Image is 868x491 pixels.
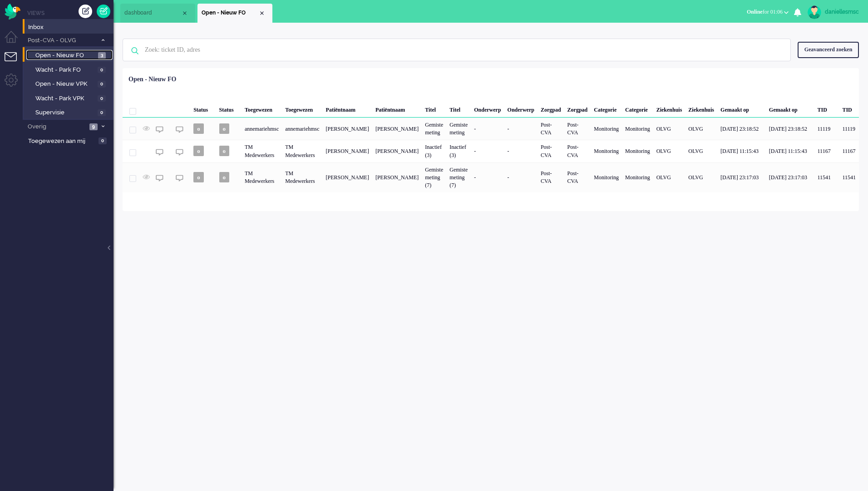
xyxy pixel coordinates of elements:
[471,140,504,162] div: -
[622,162,653,192] div: Monitoring
[26,22,113,32] a: Inbox
[446,118,471,140] div: Gemiste meting
[685,99,717,118] div: Ziekenhuis
[446,140,471,162] div: Inactief (3)
[5,6,20,13] a: Omnidesk
[717,162,766,192] div: [DATE] 23:17:03
[839,118,859,140] div: 11119
[839,99,859,118] div: TID
[242,99,282,118] div: Toegewezen
[564,162,591,192] div: Post-CVA
[685,162,717,192] div: OLVG
[422,99,446,118] div: Titel
[653,118,686,140] div: OLVG
[808,5,821,19] img: avatar
[282,118,322,140] div: annemariehmsc
[766,99,814,118] div: Gemaakt op
[323,162,372,192] div: [PERSON_NAME]
[446,99,471,118] div: Titel
[156,174,163,182] img: ic_chat_grey.svg
[190,99,216,118] div: Status
[123,140,859,162] div: 11167
[372,162,422,192] div: [PERSON_NAME]
[26,50,113,60] a: Open - Nieuw FO 3
[814,118,839,140] div: 11119
[98,52,106,59] span: 3
[323,140,372,162] div: [PERSON_NAME]
[372,140,422,162] div: [PERSON_NAME]
[282,99,322,118] div: Toegewezen
[193,146,204,156] span: o
[120,4,195,23] li: Dashboard
[798,42,859,58] div: Geavanceerd zoeken
[685,140,717,162] div: OLVG
[814,99,839,118] div: TID
[26,64,113,74] a: Wacht - Park FO 0
[591,140,622,162] div: Monitoring
[564,140,591,162] div: Post-CVA
[717,118,766,140] div: [DATE] 23:18:52
[35,51,96,60] span: Open - Nieuw FO
[372,99,422,118] div: Patiëntnaam
[766,140,814,162] div: [DATE] 11:15:43
[128,75,176,84] div: Open - Nieuw FO
[814,140,839,162] div: 11167
[323,118,372,140] div: [PERSON_NAME]
[747,9,783,15] span: for 01:06
[123,39,147,63] img: ic-search-icon.svg
[653,162,686,192] div: OLVG
[242,162,282,192] div: TM Medewerkers
[685,118,717,140] div: OLVG
[717,99,766,118] div: Gemaakt op
[27,9,113,17] li: Views
[123,118,859,140] div: 11119
[806,5,859,19] a: daniellesmsc
[282,140,322,162] div: TM Medewerkers
[219,123,230,134] span: o
[717,140,766,162] div: [DATE] 11:15:43
[323,99,372,118] div: Patiëntnaam
[176,126,183,133] img: ic_chat_grey.svg
[471,99,504,118] div: Onderwerp
[176,148,183,156] img: ic_chat_grey.svg
[28,137,96,146] span: Toegewezen aan mij
[99,137,107,144] span: 0
[181,10,188,17] div: Close tab
[26,93,113,103] a: Wacht - Park VPK 0
[538,140,564,162] div: Post-CVA
[538,118,564,140] div: Post-CVA
[766,162,814,192] div: [DATE] 23:17:03
[471,162,504,192] div: -
[242,118,282,140] div: annemariehmsc
[839,140,859,162] div: 11167
[422,140,446,162] div: Inactief (3)
[622,118,653,140] div: Monitoring
[28,23,113,32] span: Inbox
[622,99,653,118] div: Categorie
[98,67,106,74] span: 0
[282,162,322,192] div: TM Medewerkers
[825,7,859,16] div: daniellesmsc
[219,172,230,182] span: o
[622,140,653,162] div: Monitoring
[471,118,504,140] div: -
[5,31,25,51] li: Dashboard menu
[591,118,622,140] div: Monitoring
[26,123,87,131] span: Overig
[35,108,95,117] span: Supervisie
[538,162,564,192] div: Post-CVA
[26,36,97,45] span: Post-CVA - OLVG
[504,140,538,162] div: -
[216,99,242,118] div: Status
[766,118,814,140] div: [DATE] 23:18:52
[814,162,839,192] div: 11541
[35,94,95,103] span: Wacht - Park VPK
[741,3,794,23] li: Onlinefor 01:06
[564,118,591,140] div: Post-CVA
[653,140,686,162] div: OLVG
[89,123,98,130] span: 9
[176,174,183,182] img: ic_chat_grey.svg
[591,99,622,118] div: Categorie
[741,5,794,19] button: Onlinefor 01:06
[372,118,422,140] div: [PERSON_NAME]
